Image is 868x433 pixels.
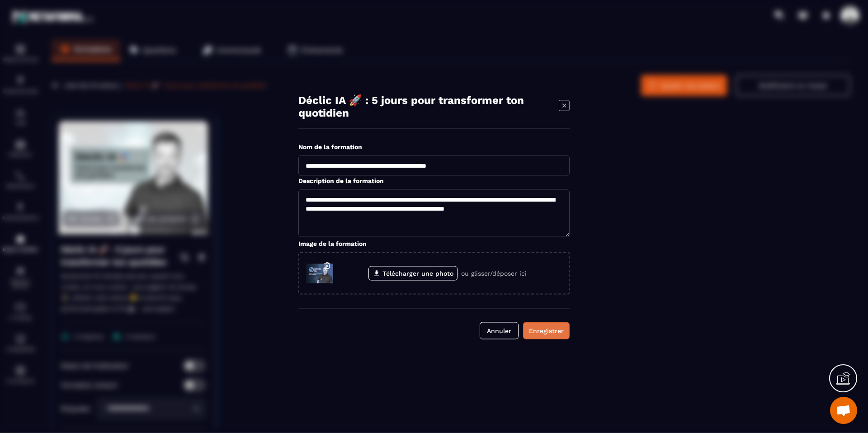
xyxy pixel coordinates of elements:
[480,322,519,339] button: Annuler
[298,143,362,151] label: Nom de la formation
[830,397,857,424] a: Ouvrir le chat
[298,240,367,247] label: Image de la formation
[461,270,527,277] p: ou glisser/déposer ici
[298,94,559,119] p: Déclic IA 🚀 : 5 jours pour transformer ton quotidien
[298,177,384,184] label: Description de la formation
[368,266,458,281] label: Télécharger une photo
[529,326,564,335] div: Enregistrer
[523,322,570,339] button: Enregistrer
